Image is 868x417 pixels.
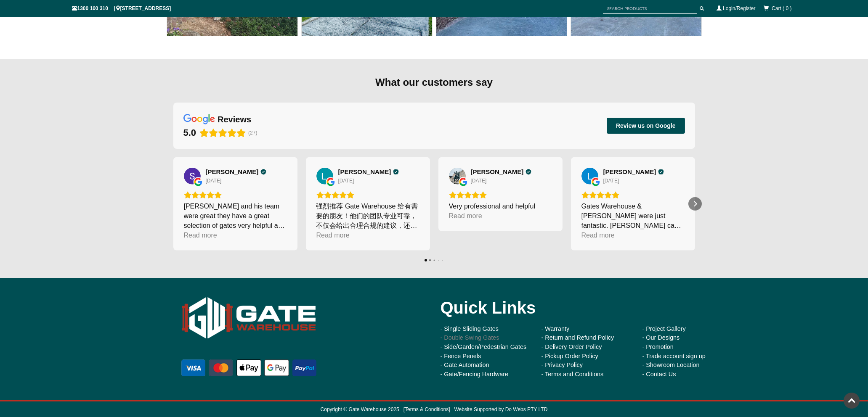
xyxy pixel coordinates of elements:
[700,192,868,388] iframe: LiveChat chat widget
[642,371,676,377] a: - Contact Us
[603,177,619,184] div: [DATE]
[441,362,489,368] a: - Gate Automation
[441,325,499,332] a: - Single Sliding Gates
[449,168,466,185] img: George XING
[688,197,702,211] div: Next
[581,168,598,185] img: Louise Veenstra
[167,197,180,211] div: Previous
[180,358,318,378] img: payment options
[542,353,598,359] a: - Pickup Order Policy
[206,168,267,176] a: Review by Simon H
[542,371,604,377] a: - Terms and Conditions
[183,127,196,139] div: 5.0
[542,325,570,332] a: - Warranty
[184,191,287,199] div: Rating: 5.0 out of 5
[603,168,656,176] span: [PERSON_NAME]
[338,177,354,184] div: [DATE]
[338,168,391,176] span: [PERSON_NAME]
[542,343,602,350] a: - Delivery Order Policy
[471,168,532,176] a: Review by George XING
[723,5,755,11] a: Login/Register
[603,3,697,14] input: SEARCH PRODUCTS
[449,168,466,185] a: View on Google
[642,334,680,341] a: - Our Designs
[72,5,171,11] span: 1300 100 310 | [STREET_ADDRESS]
[449,201,552,211] div: Very professional and helpful
[449,211,482,221] div: Read more
[393,169,399,175] div: Verified Customer
[441,353,481,359] a: - Fence Penels
[173,76,695,89] div: What our customers say
[607,118,685,134] button: Review us on Google
[642,362,700,368] a: - Showroom Location
[471,168,524,176] span: [PERSON_NAME]
[581,168,598,185] a: View on Google
[616,122,676,129] span: Review us on Google
[581,191,685,199] div: Rating: 5.0 out of 5
[441,334,499,341] a: - Double Swing Gates
[218,114,251,125] div: reviews
[206,168,259,176] span: [PERSON_NAME]
[449,191,552,199] div: Rating: 5.0 out of 5
[642,325,686,332] a: - Project Gallery
[184,230,217,240] div: Read more
[316,201,419,230] div: 强烈推荐 Gate Warehouse 给有需要的朋友！他们的团队专业可靠，不仅会给出合理合规的建议，还能帮客户规避风险。从咨询到安装的过程都很顺利，沟通及时，态度认真负责。安装高效快捷，细节处...
[441,343,527,350] a: - Side/Garden/Pedestrian Gates
[338,168,399,176] a: Review by L. Zhu
[772,5,791,11] span: Cart ( 0 )
[316,230,350,240] div: Read more
[542,362,583,368] a: - Privacy Policy
[260,169,266,175] div: Verified Customer
[184,168,201,185] a: View on Google
[316,168,333,185] img: L. Zhu
[542,334,614,341] a: - Return and Refund Policy
[180,291,318,345] img: Gate Warehouse
[454,406,548,412] a: Website Supported by Do Webs PTY LTD
[184,168,201,185] img: Simon H
[405,406,449,412] a: Terms & Conditions
[441,371,509,377] a: - Gate/Fencing Hardware
[642,343,674,350] a: - Promotion
[316,191,419,199] div: Rating: 5.0 out of 5
[581,230,615,240] div: Read more
[316,168,333,185] a: View on Google
[441,291,731,325] div: Quick Links
[581,201,685,230] div: Gates Warehouse & [PERSON_NAME] were just fantastic. [PERSON_NAME] came to quote the same day tha...
[206,177,222,184] div: [DATE]
[526,169,531,175] div: Verified Customer
[642,353,706,359] a: - Trade account sign up
[603,168,664,176] a: Review by Louise Veenstra
[183,127,246,139] div: Rating: 5.0 out of 5
[173,157,695,251] div: Carousel
[471,177,487,184] div: [DATE]
[184,201,287,230] div: [PERSON_NAME] and his team were great they have a great selection of gates very helpful and insta...
[399,406,450,412] span: [ ]
[658,169,664,175] div: Verified Customer
[248,130,257,136] span: (27)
